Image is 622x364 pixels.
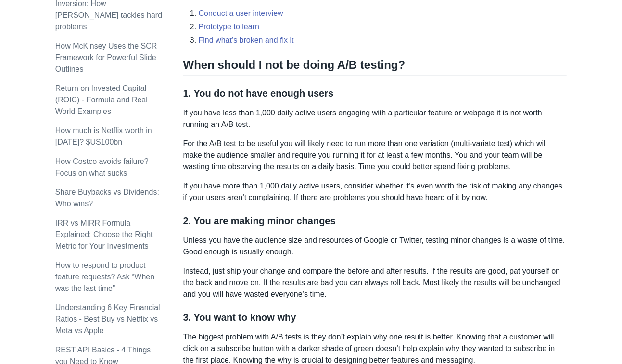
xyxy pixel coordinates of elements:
[183,138,567,173] p: For the A/B test to be useful you will likely need to run more than one variation (multi-variate ...
[55,261,154,292] a: How to respond to product feature requests? Ask “When was the last time”
[55,303,160,335] a: Understanding 6 Key Financial Ratios - Best Buy vs Netflix vs Meta vs Apple
[183,215,567,227] h3: 2. You are making minor changes
[55,219,153,250] a: IRR vs MIRR Formula Explained: Choose the Right Metric for Your Investments
[183,58,567,76] h2: When should I not be doing A/B testing?
[183,107,567,130] p: If you have less than 1,000 daily active users engaging with a particular feature or webpage it i...
[55,126,152,146] a: How much is Netflix worth in [DATE]? $US100bn
[183,235,567,258] p: Unless you have the audience size and resources of Google or Twitter, testing minor changes is a ...
[199,23,259,31] a: Prototype to learn
[183,265,567,300] p: Instead, just ship your change and compare the before and after results. If the results are good,...
[55,84,148,115] a: Return on Invested Capital (ROIC) - Formula and Real World Examples
[183,88,567,100] h3: 1. You do not have enough users
[199,9,283,17] a: Conduct a user interview
[55,188,159,208] a: Share Buybacks vs Dividends: Who wins?
[55,157,149,177] a: How Costco avoids failure? Focus on what sucks
[183,312,567,324] h3: 3. You want to know why
[199,36,294,44] a: Find what’s broken and fix it
[55,42,157,73] a: How McKinsey Uses the SCR Framework for Powerful Slide Outlines
[183,180,567,203] p: If you have more than 1,000 daily active users, consider whether it’s even worth the risk of maki...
